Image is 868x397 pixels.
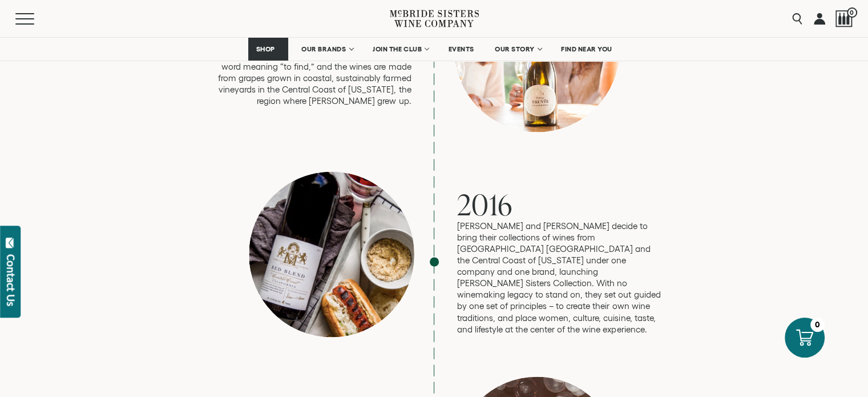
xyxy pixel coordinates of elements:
[847,7,857,18] span: 0
[487,38,548,61] a: OUR STORY
[495,45,535,53] span: OUR STORY
[5,254,17,306] div: Contact Us
[301,45,346,53] span: OUR BRANDS
[248,38,288,61] a: SHOP
[206,38,411,107] p: [PERSON_NAME] and [PERSON_NAME] found Truvée Wines. “Truvée” is derived from the French word mean...
[15,13,56,25] button: Mobile Menu Trigger
[457,220,663,335] p: [PERSON_NAME] and [PERSON_NAME] decide to bring their collections of wines from [GEOGRAPHIC_DATA]...
[554,38,620,61] a: FIND NEAR YOU
[810,318,825,332] div: 0
[294,38,360,61] a: OUR BRANDS
[457,185,512,224] span: 2016
[373,45,422,53] span: JOIN THE CLUB
[449,45,474,53] span: EVENTS
[441,38,482,61] a: EVENTS
[256,45,275,53] span: SHOP
[561,45,612,53] span: FIND NEAR YOU
[365,38,435,61] a: JOIN THE CLUB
